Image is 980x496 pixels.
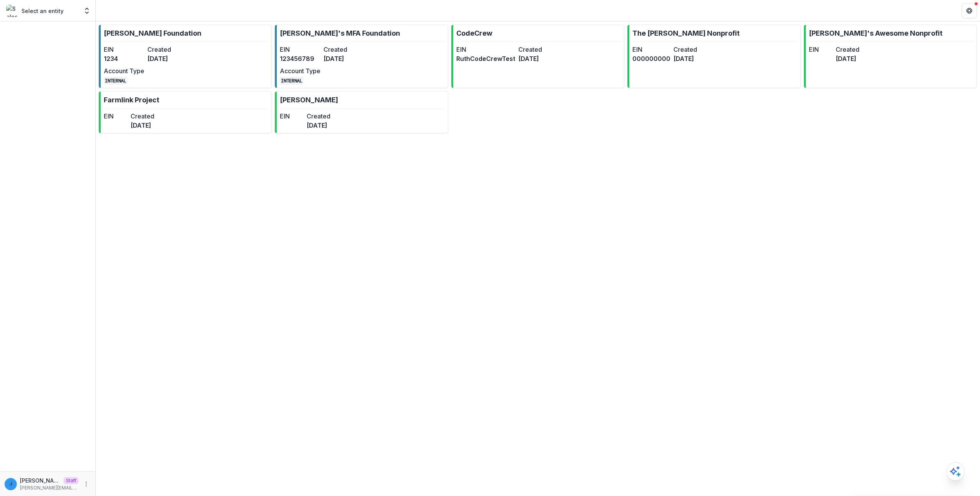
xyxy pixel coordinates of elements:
[275,25,448,88] a: [PERSON_NAME]'s MFA FoundationEIN123456789Created[DATE]Account TypeINTERNAL
[280,28,400,38] p: [PERSON_NAME]'s MFA Foundation
[962,3,977,18] button: Get Help
[64,477,78,484] p: Staff
[20,476,60,485] p: [PERSON_NAME][EMAIL_ADDRESS][DOMAIN_NAME]
[104,112,127,121] dt: EIN
[280,45,320,54] dt: EIN
[104,28,201,38] p: [PERSON_NAME] Foundation
[456,28,492,38] p: CodeCrew
[946,462,965,481] button: Open AI Assistant
[20,485,78,491] p: [PERSON_NAME][EMAIL_ADDRESS][DOMAIN_NAME]
[82,3,92,18] button: Open entity switcher
[632,28,740,38] p: The [PERSON_NAME] Nonprofit
[804,25,977,88] a: [PERSON_NAME]'s Awesome NonprofitEINCreated[DATE]
[104,54,144,63] dd: 1234
[99,91,272,133] a: Farmlink ProjectEINCreated[DATE]
[836,54,859,63] dd: [DATE]
[21,7,64,15] p: Select an entity
[82,480,91,489] button: More
[280,54,320,63] dd: 123456789
[99,25,272,88] a: [PERSON_NAME] FoundationEIN1234Created[DATE]Account TypeINTERNAL
[280,112,304,121] dt: EIN
[280,95,338,105] p: [PERSON_NAME]
[104,95,159,105] p: Farmlink Project
[307,121,330,130] dd: [DATE]
[673,45,711,54] dt: Created
[131,112,154,121] dt: Created
[104,77,127,85] code: INTERNAL
[323,54,364,63] dd: [DATE]
[809,28,942,38] p: [PERSON_NAME]'s Awesome Nonprofit
[809,45,833,54] dt: EIN
[147,45,188,54] dt: Created
[147,54,188,63] dd: [DATE]
[836,45,859,54] dt: Created
[673,54,711,63] dd: [DATE]
[456,45,515,54] dt: EIN
[518,54,577,63] dd: [DATE]
[307,112,330,121] dt: Created
[456,54,515,63] dd: RuthCodeCrewTest
[104,66,144,76] dt: Account Type
[275,91,448,133] a: [PERSON_NAME]EINCreated[DATE]
[280,66,320,76] dt: Account Type
[627,25,800,88] a: The [PERSON_NAME] NonprofitEIN000000000Created[DATE]
[632,54,670,63] dd: 000000000
[518,45,577,54] dt: Created
[323,45,364,54] dt: Created
[6,5,18,17] img: Select an entity
[104,45,144,54] dt: EIN
[280,77,304,85] code: INTERNAL
[10,481,12,486] div: jonah@trytemelio.com
[632,45,670,54] dt: EIN
[131,121,154,130] dd: [DATE]
[451,25,624,88] a: CodeCrewEINRuthCodeCrewTestCreated[DATE]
